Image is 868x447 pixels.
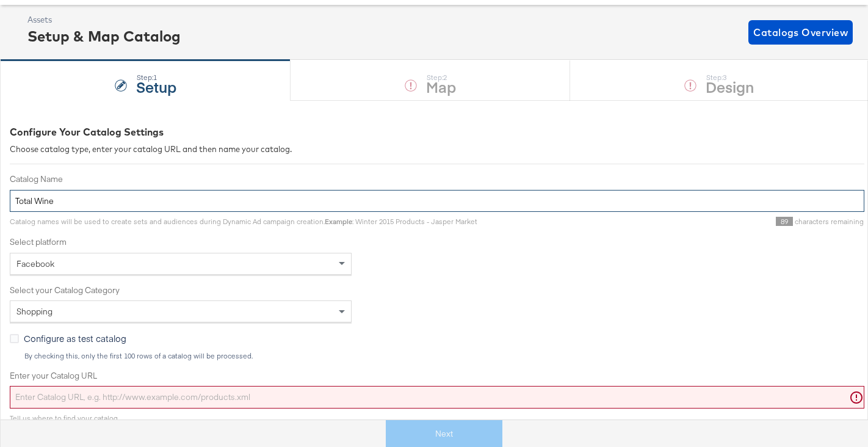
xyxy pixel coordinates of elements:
input: Name your catalog e.g. My Dynamic Product Catalog [10,190,864,213]
span: Catalogs Overview [753,24,848,41]
div: Setup & Map Catalog [27,26,181,46]
div: Step: 1 [136,73,176,82]
div: Choose catalog type, enter your catalog URL and then name your catalog. [10,144,864,155]
div: By checking this, only the first 100 rows of a catalog will be processed. [24,352,864,360]
label: Select platform [10,236,864,248]
div: Configure Your Catalog Settings [10,125,864,139]
strong: Setup [136,76,176,96]
label: Enter your Catalog URL [10,370,864,382]
span: Configure as test catalog [24,332,126,344]
button: Catalogs Overview [748,20,853,45]
div: characters remaining [477,217,864,227]
label: Select your Catalog Category [10,285,864,296]
div: Assets [27,14,181,26]
label: Catalog Name [10,173,864,185]
input: Enter Catalog URL, e.g. http://www.example.com/products.xml [10,386,864,409]
span: Catalog names will be used to create sets and audiences during Dynamic Ad campaign creation. : Wi... [10,217,477,226]
span: Facebook [16,258,54,269]
span: Shopping [16,306,52,317]
span: 89 [776,217,793,226]
strong: Example [325,217,352,226]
